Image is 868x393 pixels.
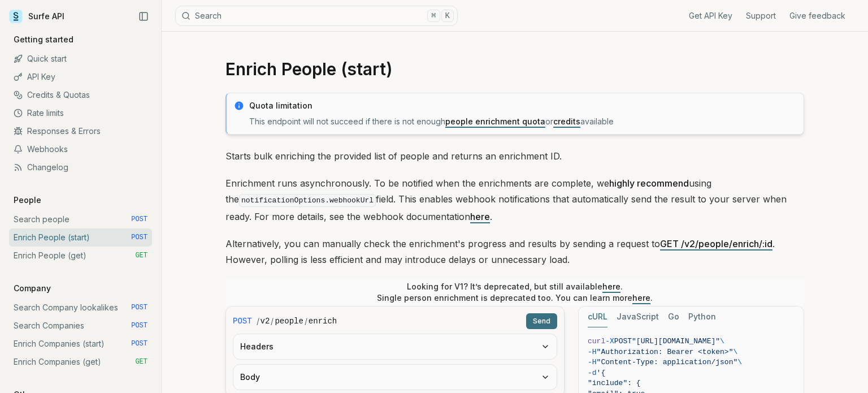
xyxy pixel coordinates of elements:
a: Search Companies POST [9,317,152,335]
code: enrich [309,316,337,327]
button: Headers [233,334,557,359]
button: Go [668,306,679,327]
code: v2 [261,316,270,327]
code: people [275,316,303,327]
a: Search Company lookalikes POST [9,299,152,317]
span: \ [733,348,737,356]
span: POST [131,215,147,224]
a: here [602,282,620,291]
span: \ [737,358,742,366]
a: Support [746,10,776,21]
a: Responses & Errors [9,122,152,140]
a: here [470,211,490,222]
span: -X [605,337,614,346]
a: Enrich People (get) GET [9,247,152,265]
a: Rate limits [9,104,152,122]
span: -H [588,348,597,356]
p: Enrichment runs asynchronously. To be notified when the enrichments are complete, we using the fi... [225,175,804,224]
button: Body [233,365,557,390]
kbd: K [441,10,454,22]
span: "include": { [588,379,641,387]
button: Python [688,306,716,327]
span: POST [614,337,632,346]
span: POST [233,316,252,327]
span: -d [588,369,597,377]
p: Quota limitation [249,100,797,111]
span: GET [135,251,147,260]
button: Send [526,313,557,329]
strong: highly recommend [609,178,689,189]
a: Get API Key [689,10,732,21]
a: Enrich Companies (start) POST [9,335,152,353]
span: \ [720,337,724,346]
span: / [257,316,259,327]
p: Alternatively, you can manually check the enrichment's progress and results by sending a request ... [225,236,804,267]
span: "Authorization: Bearer <token>" [597,348,734,356]
span: GET [135,357,147,366]
span: POST [131,321,147,330]
span: POST [131,303,147,312]
p: This endpoint will not succeed if there is not enough or available [249,116,797,127]
button: JavaScript [617,306,659,327]
span: "[URL][DOMAIN_NAME]" [632,337,720,346]
a: people enrichment quota [445,116,545,126]
button: Search⌘K [175,6,458,26]
button: Collapse Sidebar [135,8,152,25]
a: GET /v2/people/enrich/:id [660,238,772,249]
span: curl [588,337,605,346]
p: Company [9,283,55,294]
p: Starts bulk enriching the provided list of people and returns an enrichment ID. [225,148,804,164]
button: cURL [588,306,607,327]
h1: Enrich People (start) [225,59,804,79]
p: People [9,195,46,206]
span: -H [588,358,597,366]
a: Enrich People (start) POST [9,228,152,247]
span: '{ [597,369,606,377]
span: POST [131,233,147,242]
a: API Key [9,68,152,86]
a: credits [553,116,580,126]
span: / [271,316,274,327]
a: Webhooks [9,140,152,158]
code: notificationOptions.webhookUrl [239,194,376,207]
p: Looking for V1? It’s deprecated, but still available . Single person enrichment is deprecated too... [377,281,653,304]
a: Enrich Companies (get) GET [9,353,152,371]
a: Changelog [9,158,152,176]
a: Give feedback [789,10,845,21]
kbd: ⌘ [427,10,440,22]
a: Surfe API [9,8,64,25]
span: "Content-Type: application/json" [597,358,738,366]
a: here [632,293,650,303]
a: Quick start [9,50,152,68]
p: Getting started [9,34,78,45]
a: Search people POST [9,210,152,228]
span: POST [131,339,147,348]
span: / [305,316,307,327]
a: Credits & Quotas [9,86,152,104]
